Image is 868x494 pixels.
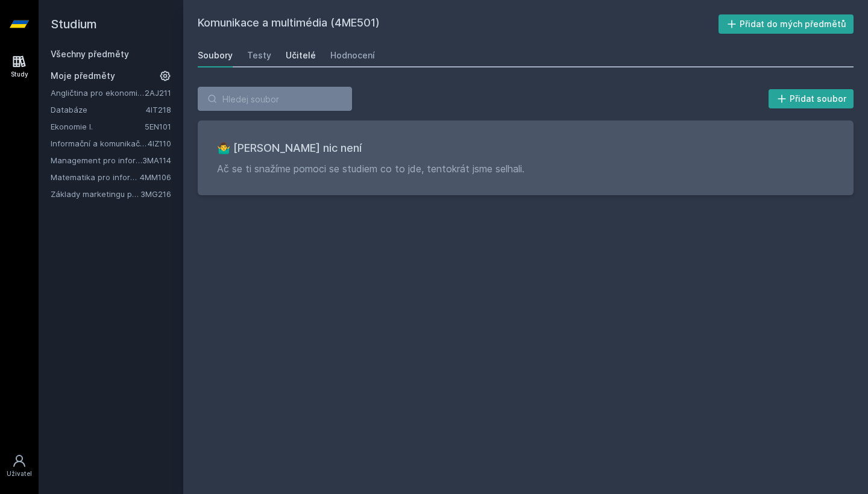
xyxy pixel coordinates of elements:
input: Hledej soubor [198,87,352,111]
a: Matematika pro informatiky [51,171,140,183]
h3: 🤷‍♂️ [PERSON_NAME] nic není [217,140,834,157]
a: 3MA114 [142,155,171,165]
button: Přidat soubor [769,89,854,108]
a: Angličtina pro ekonomická studia 1 (B2/C1) [51,87,145,99]
a: 3MG216 [140,189,171,199]
a: 4MM106 [140,172,171,182]
a: Uživatel [2,448,36,484]
div: Učitelé [286,49,316,61]
a: Základy marketingu pro informatiky a statistiky [51,188,140,200]
a: Databáze [51,104,146,116]
a: 2AJ211 [145,88,171,98]
a: Učitelé [286,43,316,67]
span: Moje předměty [51,70,115,82]
a: Ekonomie I. [51,120,145,133]
div: Study [11,70,28,79]
button: Přidat do mých předmětů [719,14,854,34]
h2: Komunikace a multimédia (4ME501) [198,14,719,34]
a: Informační a komunikační technologie [51,137,148,149]
a: Study [2,48,36,85]
div: Soubory [198,49,233,61]
a: Hodnocení [330,43,375,67]
div: Testy [247,49,271,61]
a: Všechny předměty [51,49,129,59]
a: 5EN101 [145,122,171,131]
div: Uživatel [7,469,32,478]
div: Hodnocení [330,49,375,61]
a: 4IT218 [146,105,171,114]
a: Soubory [198,43,233,67]
a: Testy [247,43,271,67]
a: Management pro informatiky a statistiky [51,154,142,166]
a: 4IZ110 [148,139,171,148]
p: Ač se ti snažíme pomoci se studiem co to jde, tentokrát jsme selhali. [217,161,834,176]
